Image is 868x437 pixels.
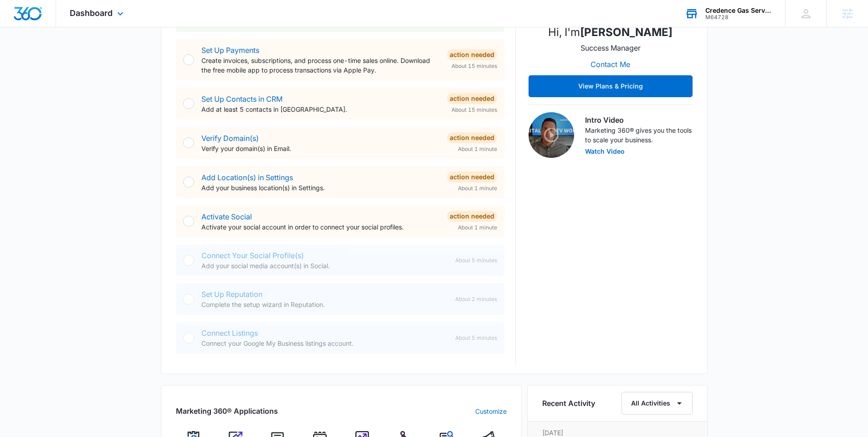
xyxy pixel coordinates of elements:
div: Action Needed [447,132,497,143]
strong: [PERSON_NAME] [580,26,673,39]
span: About 5 minutes [455,334,497,342]
p: Activate your social account in order to connect your social profiles. [201,222,440,232]
div: Action Needed [447,93,497,104]
p: Add at least 5 contacts in [GEOGRAPHIC_DATA]. [201,104,440,114]
span: About 1 minute [458,145,497,153]
div: Action Needed [447,211,497,222]
button: All Activities [621,392,693,415]
span: About 1 minute [458,184,497,192]
h6: Recent Activity [542,398,595,409]
p: Success Manager [580,42,641,53]
span: About 15 minutes [452,62,497,70]
a: Customize [475,406,507,416]
h3: Intro Video [585,114,693,125]
p: Connect your Google My Business listings account. [201,338,448,348]
span: About 5 minutes [455,256,497,265]
a: Verify Domain(s) [201,134,259,143]
p: Create invoices, subscriptions, and process one-time sales online. Download the free mobile app t... [201,56,440,75]
p: Add your business location(s) in Settings. [201,183,440,192]
span: About 2 minutes [455,295,497,303]
p: Hi, I'm [548,24,673,41]
div: Action Needed [447,172,497,182]
img: Intro Video [529,112,574,158]
p: Add your social media account(s) in Social. [201,261,448,271]
p: Verify your domain(s) in Email. [201,144,440,153]
a: Set Up Contacts in CRM [201,94,282,104]
div: account id [705,14,772,21]
button: Contact Me [581,53,639,75]
div: Action Needed [447,49,497,60]
span: About 15 minutes [452,106,497,114]
span: Dashboard [70,8,113,18]
a: Activate Social [201,212,252,221]
p: Complete the setup wizard in Reputation. [201,300,448,309]
button: Watch Video [585,148,625,155]
p: Marketing 360® gives you the tools to scale your business. [585,125,693,145]
a: Set Up Payments [201,46,259,55]
button: View Plans & Pricing [529,75,693,97]
span: About 1 minute [458,224,497,232]
div: account name [705,7,772,14]
h2: Marketing 360® Applications [176,406,278,416]
a: Add Location(s) in Settings [201,173,293,182]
